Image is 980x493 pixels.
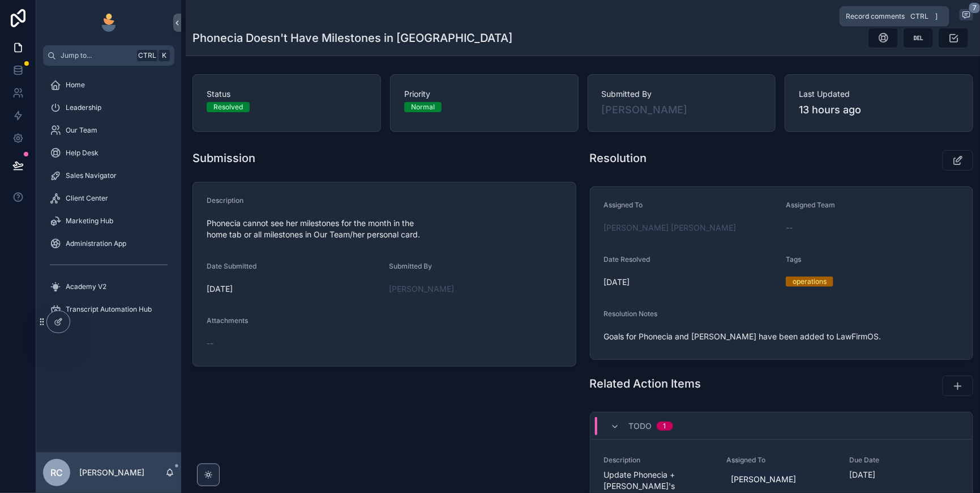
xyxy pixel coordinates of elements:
span: Priority [404,88,564,100]
span: [PERSON_NAME] [731,474,797,485]
span: Academy V2 [66,282,106,291]
p: 13 hours ago [799,102,861,118]
span: Transcript Automation Hub [66,305,152,314]
a: Help Desk [43,143,174,163]
span: Jump to... [61,51,132,60]
span: Record comments [846,12,905,21]
a: Marketing Hub [43,211,174,231]
span: Last Updated [799,88,959,100]
a: Administration App [43,233,174,254]
a: Transcript Automation Hub [43,299,174,320]
a: Our Team [43,120,174,141]
h1: Resolution [590,150,647,166]
span: Date Resolved [604,255,651,263]
span: Attachments [207,316,248,325]
span: Our Team [66,126,97,135]
button: Jump to...CtrlK [43,45,174,66]
span: Submitted By [602,88,762,100]
button: 7 [960,9,973,23]
span: Phonecia cannot see her milestones for the month in the home tab or all milestones in Our Team/he... [207,218,562,240]
div: Normal [411,102,435,112]
span: Description [207,196,243,205]
span: K [160,51,169,60]
a: [PERSON_NAME] [PERSON_NAME] [604,222,737,233]
span: Ctrl [137,50,157,61]
div: 1 [664,422,666,431]
span: Todo [629,420,652,432]
span: RC [50,466,63,479]
span: Help Desk [66,148,99,158]
a: [PERSON_NAME] [389,283,454,295]
span: Ctrl [910,11,930,22]
span: ] [932,12,942,21]
p: [DATE] [850,469,876,481]
a: Home [43,75,174,95]
span: Tags [786,255,801,263]
span: Home [66,80,85,90]
a: Sales Navigator [43,165,174,186]
div: Resolved [213,102,243,112]
h1: Related Action Items [590,376,701,392]
span: Assigned Team [786,201,835,209]
span: -- [786,222,793,233]
div: operations [793,277,827,287]
span: Marketing Hub [66,216,113,226]
span: -- [207,338,213,349]
span: Assigned To [727,456,836,465]
p: [DATE] [604,277,630,288]
a: Leadership [43,97,174,118]
span: Leadership [66,103,101,112]
span: Administration App [66,239,126,248]
span: Client Center [66,194,108,203]
a: Client Center [43,188,174,209]
span: Submitted By [389,262,432,270]
h1: Submission [192,150,255,166]
p: [DATE] [207,283,233,295]
span: Status [207,88,367,100]
p: [PERSON_NAME] [79,467,144,478]
span: Assigned To [604,201,643,209]
span: Resolution Notes [604,309,658,318]
span: Description [604,456,713,465]
span: Due Date [850,456,959,465]
span: Goals for Phonecia and [PERSON_NAME] have been added to LawFirmOS. [604,331,960,342]
div: scrollable content [36,66,181,336]
a: Academy V2 [43,277,174,297]
span: Date Submitted [207,262,256,270]
a: [PERSON_NAME] [602,102,688,118]
span: Sales Navigator [66,171,117,180]
h1: Phonecia Doesn't Have Milestones in [GEOGRAPHIC_DATA] [192,30,512,46]
img: App logo [100,14,118,32]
